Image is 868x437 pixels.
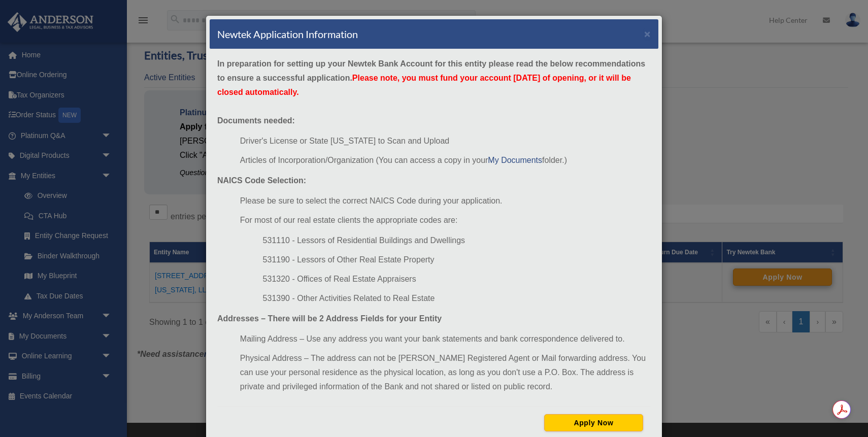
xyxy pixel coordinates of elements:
[263,291,651,306] li: 531390 - Other Activities Related to Real Estate
[217,116,295,125] strong: Documents needed:
[263,253,651,267] li: 531190 - Lessors of Other Real Estate Property
[488,156,542,164] a: My Documents
[217,27,358,41] h4: Newtek Application Information
[217,176,306,185] strong: NAICS Code Selection:
[240,351,651,394] li: Physical Address – The address can not be [PERSON_NAME] Registered Agent or Mail forwarding addre...
[263,233,651,248] li: 531110 - Lessors of Residential Buildings and Dwellings
[644,28,651,39] button: ×
[240,153,651,167] li: Articles of Incorporation/Organization (You can access a copy in your folder.)
[240,194,651,208] li: Please be sure to select the correct NAICS Code during your application.
[240,332,651,346] li: Mailing Address – Use any address you want your bank statements and bank correspondence delivered...
[217,314,442,323] strong: Addresses – There will be 2 Address Fields for your Entity
[240,213,651,227] li: For most of our real estate clients the appropriate codes are:
[217,74,631,96] span: Please note, you must fund your account [DATE] of opening, or it will be closed automatically.
[544,414,643,431] button: Apply Now
[263,272,651,286] li: 531320 - Offices of Real Estate Appraisers
[217,59,645,96] strong: In preparation for setting up your Newtek Bank Account for this entity please read the below reco...
[240,134,651,148] li: Driver's License or State [US_STATE] to Scan and Upload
